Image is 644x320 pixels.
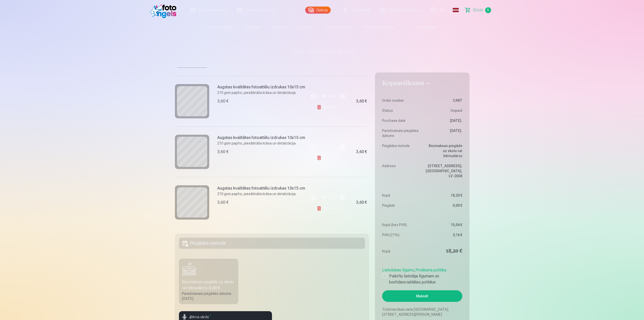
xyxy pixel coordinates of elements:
p: Tirdzniecības vieta [GEOGRAPHIC_DATA], [STREET_ADDRESS][PERSON_NAME] [382,307,462,317]
a: Magnēti [239,20,266,34]
dd: 18,20 € [425,248,462,255]
h6: Augstas kvalitātes fotoattēlu izdrukas 10x15 cm [217,135,305,141]
div: 3,60 € [356,150,367,153]
p: 210 gsm papīrs, piesātināta krāsa un detalizācija [217,191,305,196]
a: Noņemt [317,153,340,163]
div: 3,60 € [217,98,228,104]
dd: Bezmaksas piegāde uz skolu vai bērnudārzu [425,143,462,158]
div: 3,60 € [217,149,228,155]
span: Unpaid [450,108,462,113]
p: 210 gsm papīrs, piesātināta krāsa un detalizācija [217,141,305,146]
div: 3,60 € [217,199,228,205]
label: Piekrītu lietotāja līgumam un konfidencialitātes politikai [382,273,462,285]
div: Paredzamais piegādes datums [DATE]. [182,291,235,301]
p: 210 gsm papīrs, piesātināta krāsa un detalizācija [217,90,305,95]
div: 3,60 € [356,100,367,103]
dd: 18,20 € [425,193,462,198]
dt: Piegāde [382,203,420,208]
button: Maksāt [382,290,462,302]
dt: Kopā [382,248,420,255]
div: gab. [328,191,335,203]
img: /fa3 [150,2,179,18]
dd: 15,04 € [425,222,462,227]
dt: Status [382,108,420,113]
span: 5 [485,7,491,13]
dd: [DATE]. [425,118,462,123]
dt: Purchase date [382,118,420,123]
a: Foto izdrukas [201,20,239,34]
a: Noņemt [317,102,340,112]
a: Privātuma politika [415,268,446,272]
dd: [DATE]. [425,128,462,138]
div: gab. [328,90,335,102]
dd: CART [425,98,462,103]
a: Krūzes [266,20,291,34]
div: gab. [328,141,335,153]
span: Grozs [473,7,483,13]
h1: Jūsu iepirkumu grozs [175,46,469,55]
a: Suvenīri [291,20,318,34]
dd: 3,16 € [425,232,462,237]
dt: Paredzamais piegādes datums [382,128,420,138]
a: Galerija [305,7,331,14]
div: 3,60 € [356,201,367,204]
dt: Kopā [382,193,420,198]
b: 0,00 € [209,286,220,290]
a: Lietošanas līgums [382,268,414,272]
dt: Kopā (bez PVN) [382,222,420,227]
h6: Augstas kvalitātes fotoattēlu izdrukas 10x15 cm [217,185,305,191]
dd: [STREET_ADDRESS], [GEOGRAPHIC_DATA], LV-2008 [425,163,462,179]
dt: Order number [382,98,420,103]
h5: Piegādes metode [179,238,365,249]
dd: 0,00 € [425,203,462,208]
dt: PVN (21%) [382,232,420,237]
a: Foto kalendāri [318,20,358,34]
dt: Piegādes metode [382,143,420,158]
div: , [382,265,462,285]
a: Noņemt [317,203,340,214]
h6: Augstas kvalitātes fotoattēlu izdrukas 10x15 cm [217,84,305,90]
dt: Address [382,163,420,179]
div: Bezmaksas piegāde uz skolu vai bērnudārzu : [182,279,235,291]
a: Atslēgu piekariņi [358,20,400,34]
a: Visi produkti [400,20,443,34]
button: Kopsavilkums [382,80,462,89]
